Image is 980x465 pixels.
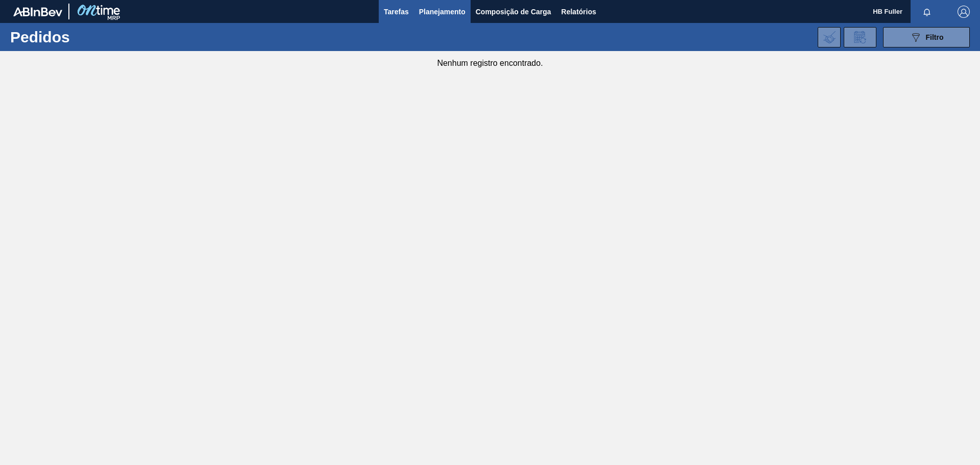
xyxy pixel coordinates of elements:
[926,33,944,41] span: Filtro
[883,27,970,47] button: Filtro
[13,7,62,16] img: TNhmsLtSVTkK8tSr43FrP2fwEKptu5GPRR3wAAAABJRU5ErkJggg==
[10,31,163,43] h1: Pedidos
[476,6,551,18] span: Composição de Carga
[844,27,876,47] div: Solicitação de Revisão de Pedidos
[911,5,943,19] button: Notificações
[419,6,465,18] span: Planejamento
[958,6,970,18] img: Logout
[384,6,409,18] span: Tarefas
[561,6,596,18] span: Relatórios
[818,27,841,47] div: Importar Negociações dos Pedidos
